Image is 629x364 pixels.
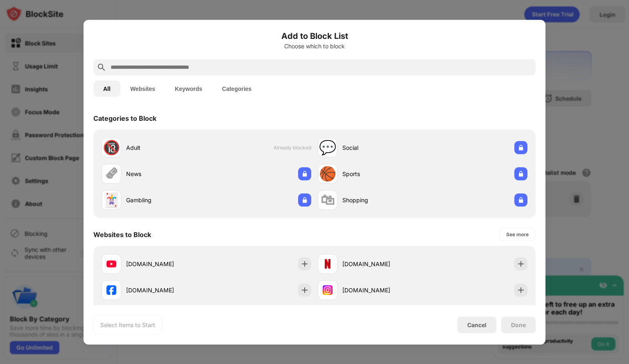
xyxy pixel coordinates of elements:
div: Done [511,321,526,328]
div: 🔞 [103,139,120,156]
button: Websites [120,80,165,97]
div: Websites to Block [93,230,151,238]
div: Social [342,143,423,152]
div: Cancel [467,321,486,328]
img: favicons [106,259,116,269]
button: Categories [212,80,261,97]
div: Adult [126,143,206,152]
div: 🗞 [104,165,118,182]
div: Choose which to block [93,43,536,49]
button: Keywords [165,80,212,97]
div: 💬 [319,139,336,156]
div: [DOMAIN_NAME] [342,286,423,294]
h6: Add to Block List [93,29,536,42]
div: Categories to Block [93,114,156,122]
div: See more [506,230,529,238]
div: [DOMAIN_NAME] [126,260,206,268]
div: 🃏 [103,192,120,208]
div: 🏀 [319,165,336,182]
div: Shopping [342,196,423,204]
div: Select Items to Start [100,321,155,329]
div: Gambling [126,196,206,204]
div: 🛍 [321,192,335,208]
img: favicons [323,285,333,295]
img: favicons [106,285,116,295]
div: [DOMAIN_NAME] [342,260,423,268]
div: News [126,170,206,178]
div: Sports [342,170,423,178]
span: Already blocked [274,145,311,151]
div: [DOMAIN_NAME] [126,286,206,294]
img: favicons [323,259,333,269]
img: search.svg [97,62,106,72]
button: All [93,80,120,97]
